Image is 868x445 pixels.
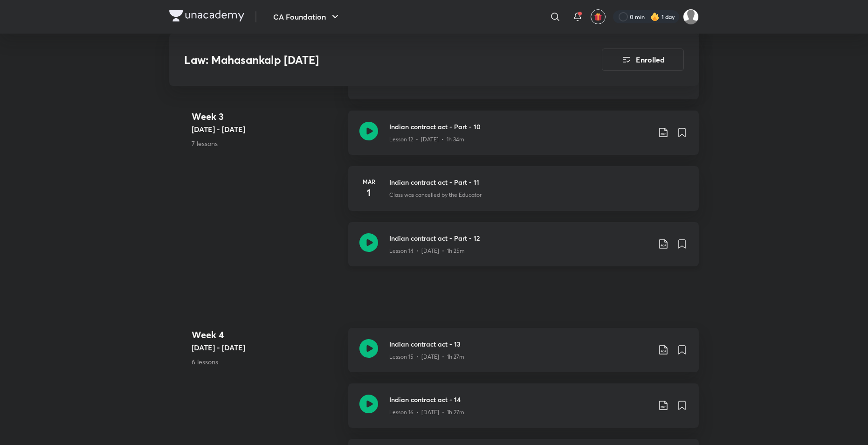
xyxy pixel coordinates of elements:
img: Company Logo [169,10,244,21]
button: CA Foundation [268,7,346,26]
p: Lesson 12 • [DATE] • 1h 34m [389,135,464,144]
p: Class was cancelled by the Educator [389,191,482,199]
img: streak [650,12,660,21]
h3: Indian contract act - Part - 10 [389,122,650,132]
button: Enrolled [602,49,684,71]
p: 7 lessons [192,139,341,148]
p: 6 lessons [192,357,341,367]
h3: Law: Mahasankalp [DATE] [184,53,549,67]
h3: Indian contract act - Part - 12 [389,233,650,243]
a: Indian contract act - Part - 12Lesson 14 • [DATE] • 1h 25m [348,222,699,278]
p: Lesson 15 • [DATE] • 1h 27m [389,353,464,361]
a: Mar1Indian contract act - Part - 11Class was cancelled by the Educator [348,166,699,222]
a: Indian contract act - 14Lesson 16 • [DATE] • 1h 27m [348,383,699,439]
h5: [DATE] - [DATE] [192,124,341,135]
p: Lesson 14 • [DATE] • 1h 25m [389,247,465,255]
h4: Week 4 [192,328,341,342]
a: Company Logo [169,10,244,24]
h3: Indian contract act - 13 [389,339,650,349]
h3: Indian contract act - Part - 11 [389,177,688,187]
h6: Mar [359,177,378,186]
button: avatar [591,9,606,24]
a: Indian contract act - 13Lesson 15 • [DATE] • 1h 27m [348,328,699,383]
img: avatar [594,13,602,21]
h4: 1 [359,186,378,200]
h3: Indian contract act - 14 [389,395,650,404]
h5: [DATE] - [DATE] [192,342,341,353]
a: Indian contract act - Part - 10Lesson 12 • [DATE] • 1h 34m [348,111,699,166]
img: vaibhav Singh [683,9,699,25]
h4: Week 3 [192,110,341,124]
p: Lesson 16 • [DATE] • 1h 27m [389,408,464,417]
